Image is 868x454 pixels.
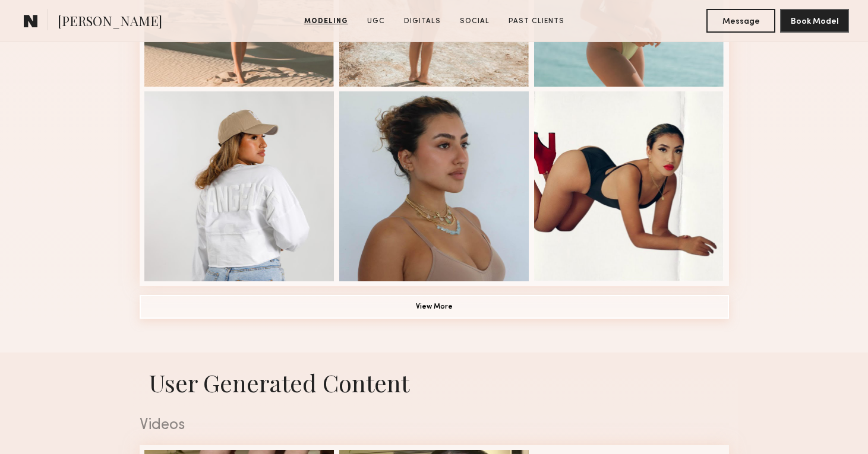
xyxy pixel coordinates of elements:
a: Social [455,16,494,27]
h1: User Generated Content [130,367,738,398]
a: Modeling [299,16,353,27]
a: UGC [362,16,390,27]
a: Past Clients [504,16,569,27]
a: Book Model [780,15,849,26]
button: Book Model [780,9,849,33]
button: Message [706,9,775,33]
a: Digitals [399,16,446,27]
button: View More [140,295,729,319]
span: [PERSON_NAME] [58,12,162,33]
div: Videos [140,418,729,433]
